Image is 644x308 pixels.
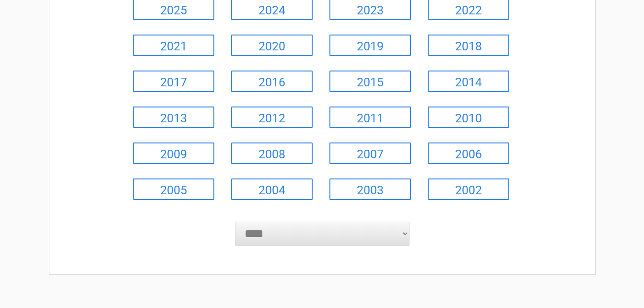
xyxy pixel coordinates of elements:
[428,107,509,128] a: 2010
[329,178,411,200] a: 2003
[329,142,411,164] a: 2007
[428,35,509,56] a: 2018
[329,71,411,92] a: 2015
[133,35,214,56] a: 2021
[231,35,313,56] a: 2020
[329,35,411,56] a: 2019
[231,71,313,92] a: 2016
[231,142,313,164] a: 2008
[133,107,214,128] a: 2013
[231,107,313,128] a: 2012
[329,107,411,128] a: 2011
[231,178,313,200] a: 2004
[133,178,214,200] a: 2005
[428,71,509,92] a: 2014
[428,142,509,164] a: 2006
[133,71,214,92] a: 2017
[428,178,509,200] a: 2002
[133,142,214,164] a: 2009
